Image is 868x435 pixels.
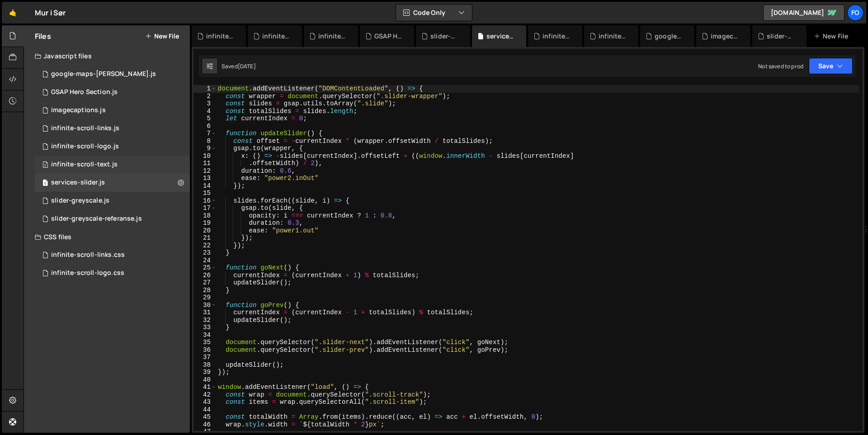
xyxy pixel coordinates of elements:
[193,204,217,212] div: 17
[51,161,118,169] div: infinite-scroll-text.js
[193,167,217,175] div: 12
[193,160,217,167] div: 11
[193,227,217,235] div: 20
[35,83,190,101] div: 15856/42251.js
[222,62,256,70] div: Saved
[193,376,217,384] div: 40
[193,324,217,331] div: 33
[193,137,217,145] div: 8
[193,279,217,287] div: 27
[24,47,190,65] div: Javascript files
[51,88,118,96] div: GSAP Hero Section.js
[51,197,109,205] div: slider-greyscale.js
[35,192,190,210] div: 15856/42354.js
[193,130,217,137] div: 7
[542,32,571,41] div: infinite-scroll-logo.js
[35,264,190,282] div: 15856/44474.css
[193,189,217,197] div: 15
[35,246,190,264] div: 15856/45042.css
[51,269,124,277] div: infinite-scroll-logo.css
[193,242,217,250] div: 22
[193,369,217,376] div: 39
[193,406,217,414] div: 44
[814,32,852,41] div: New File
[599,32,627,41] div: infinite-scroll-logo.css
[193,100,217,108] div: 3
[655,32,684,41] div: google-maps-[PERSON_NAME].js
[193,331,217,339] div: 34
[193,413,217,421] div: 45
[193,257,217,265] div: 24
[763,5,844,21] a: [DOMAIN_NAME]
[42,162,48,169] span: 2
[193,309,217,317] div: 31
[193,346,217,354] div: 36
[193,115,217,123] div: 5
[35,119,190,137] div: 15856/45045.js
[193,212,217,220] div: 18
[35,210,190,228] div: 15856/44486.js
[193,145,217,152] div: 9
[42,180,48,187] span: 1
[193,398,217,406] div: 43
[193,339,217,346] div: 35
[51,142,119,151] div: infinite-scroll-logo.js
[374,32,403,41] div: GSAP Hero Section.js
[35,65,190,83] div: 15856/44408.js
[711,32,740,41] div: imagecaptions.js
[193,175,217,182] div: 13
[767,32,796,41] div: slider-greyscale.js
[193,123,217,130] div: 6
[51,179,105,187] div: services-slider.js
[193,219,217,227] div: 19
[193,302,217,309] div: 30
[193,272,217,279] div: 26
[486,32,515,41] div: services-slider.js
[51,124,119,132] div: infinite-scroll-links.js
[758,62,803,70] div: Not saved to prod
[193,264,217,272] div: 25
[262,32,291,41] div: infinite-scroll-links.css
[35,101,190,119] div: 15856/44399.js
[430,32,459,41] div: slider-greyscale-referanse.js
[193,93,217,100] div: 2
[193,391,217,399] div: 42
[809,58,853,74] button: Save
[145,33,179,40] button: New File
[193,354,217,361] div: 37
[24,228,190,246] div: CSS files
[318,32,347,41] div: infinite-scroll-text.js
[847,5,863,21] a: Fo
[206,32,235,41] div: infinite-scroll-links.js
[51,70,156,78] div: google-maps-[PERSON_NAME].js
[193,197,217,205] div: 16
[193,287,217,294] div: 28
[51,251,125,259] div: infinite-scroll-links.css
[35,156,190,174] div: 15856/42353.js
[193,421,217,429] div: 46
[2,2,24,24] a: 🤙
[193,249,217,257] div: 23
[193,294,217,302] div: 29
[35,31,51,41] h2: Files
[35,137,190,156] div: 15856/44475.js
[193,85,217,93] div: 1
[396,5,472,21] button: Code Only
[238,62,256,70] div: [DATE]
[193,182,217,190] div: 14
[51,215,142,223] div: slider-greyscale-referanse.js
[35,7,66,18] div: Mur i Sør
[193,361,217,369] div: 38
[35,174,190,192] div: 15856/42255.js
[193,152,217,160] div: 10
[193,317,217,324] div: 32
[193,383,217,391] div: 41
[51,106,106,114] div: imagecaptions.js
[193,234,217,242] div: 21
[193,108,217,115] div: 4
